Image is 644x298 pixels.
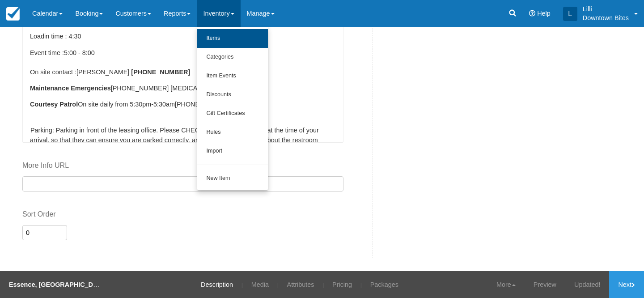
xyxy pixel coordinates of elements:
[30,125,30,132] span: Call with Google Voice
[6,7,20,21] img: checkfront-main-nav-mini-logo.png
[245,271,275,298] a: Media
[22,161,343,171] label: More Info URL
[487,271,525,298] a: More
[30,100,336,110] p: On site daily from 5:30pm-5:30am [PHONE_NUMBER]
[30,33,44,40] span: Load
[30,48,336,77] p: Event time : On site contact : [PERSON_NAME]
[30,101,78,108] strong: Courtesy Patrol
[197,104,268,123] a: Gift Certificates
[583,13,629,22] p: Downtown Bites
[326,271,359,298] a: Pricing
[30,85,111,92] strong: Maintenance Emergencies
[525,271,565,298] a: Preview
[197,67,268,85] a: Item Events
[537,10,551,17] span: Help
[30,31,336,42] p: in time : 4:30
[30,84,336,94] p: [PHONE_NUMBER] [MEDICAL_DATA]
[197,29,268,48] a: Items
[364,271,405,298] a: Packages
[197,142,268,161] a: Import
[197,85,268,104] a: Discounts
[565,271,609,298] a: Updated!
[197,48,268,67] a: Categories
[583,4,629,13] p: Lilli
[9,281,134,288] strong: Essence, [GEOGRAPHIC_DATA] - Dinner
[22,209,343,220] label: Sort Order
[197,27,268,191] ul: Inventory
[194,271,240,298] a: Description
[563,7,577,21] div: L
[197,123,268,142] a: Rules
[529,10,535,17] i: Help
[30,116,336,175] p: Parking: Parking in front of the leasing office. Please CHECK in with the office staff at the tim...
[131,68,190,76] strong: [PHONE_NUMBER]
[197,169,268,188] a: New Item
[280,271,321,298] a: Attributes
[609,271,644,298] a: Next
[64,49,95,56] span: 5:00 - 8:00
